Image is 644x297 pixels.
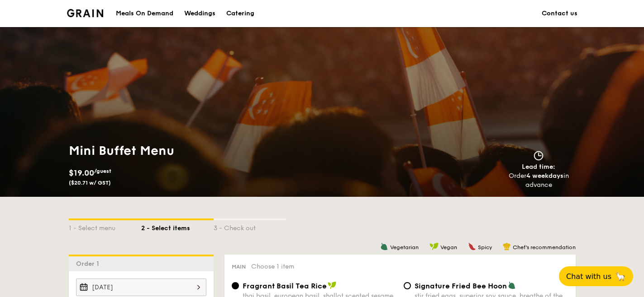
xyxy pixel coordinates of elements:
h1: Mini Buffet Menu [69,143,319,159]
span: Main [232,264,246,270]
img: Grain [67,9,104,17]
span: Choose 1 item [251,263,294,270]
img: icon-vegan.f8ff3823.svg [328,281,337,289]
span: Chat with us [566,272,611,281]
img: icon-vegetarian.fe4039eb.svg [380,242,388,251]
span: Vegan [440,244,457,251]
span: Spicy [478,244,492,251]
img: icon-clock.2db775ea.svg [532,151,545,161]
span: Fragrant Basil Tea Rice [243,282,327,290]
div: Order in advance [498,172,579,190]
span: Order 1 [76,260,103,268]
input: Signature Fried Bee Hoonstir fried eggs, superior soy sauce, breathe of the wok [404,282,411,289]
span: Chef's recommendation [513,244,576,251]
img: icon-vegetarian.fe4039eb.svg [508,281,516,289]
span: Signature Fried Bee Hoon [415,282,507,290]
img: icon-vegan.f8ff3823.svg [429,242,439,251]
a: Logotype [67,9,104,17]
span: Vegetarian [390,244,419,251]
img: icon-spicy.37a8142b.svg [468,242,476,251]
div: 3 - Check out [214,220,286,233]
span: 🦙 [615,271,626,282]
img: icon-chef-hat.a58ddaea.svg [503,242,511,251]
div: 2 - Select items [141,220,214,233]
input: Fragrant Basil Tea Ricethai basil, european basil, shallot scented sesame oil, barley multigrain ... [232,282,239,289]
button: Chat with us🦙 [559,266,633,286]
input: Event date [76,278,206,296]
span: $19.00 [69,168,94,178]
div: 1 - Select menu [69,220,141,233]
span: Lead time: [522,163,555,171]
span: /guest [94,168,111,174]
strong: 4 weekdays [526,172,563,180]
span: ($20.71 w/ GST) [69,180,111,186]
